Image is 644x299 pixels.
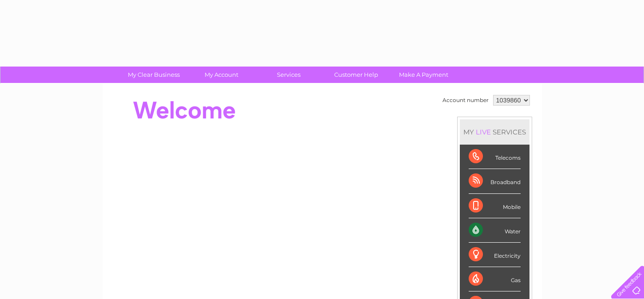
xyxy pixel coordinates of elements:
a: Make A Payment [387,67,460,83]
div: LIVE [474,128,493,136]
td: Account number [440,93,491,108]
div: Broadband [469,169,521,193]
div: Telecoms [469,145,521,169]
div: Mobile [469,194,521,218]
a: Customer Help [320,67,393,83]
a: My Account [185,67,258,83]
a: Services [252,67,325,83]
a: My Clear Business [117,67,190,83]
div: Water [469,218,521,243]
div: Gas [469,267,521,291]
div: Electricity [469,243,521,267]
div: MY SERVICES [460,119,529,145]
